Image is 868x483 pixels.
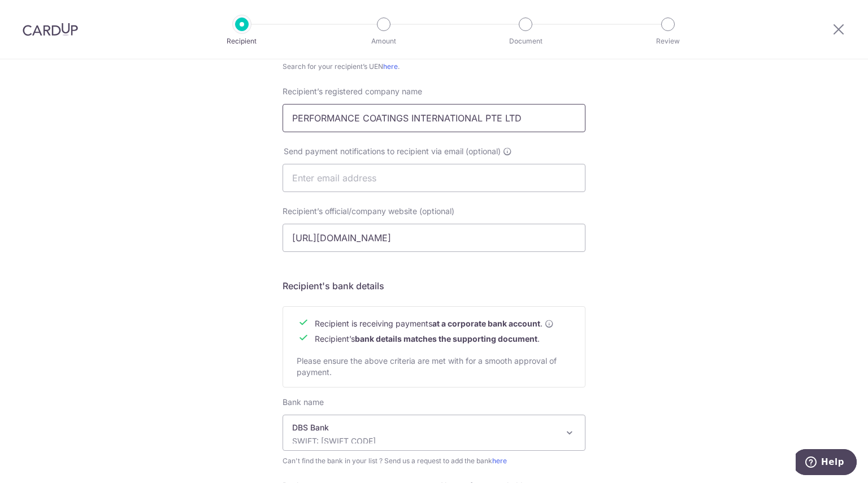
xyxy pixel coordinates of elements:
iframe: Opens a widget where you can find more information [796,449,857,477]
span: Recipient’s registered company name [283,86,422,96]
input: Enter email address [283,164,585,192]
div: Search for your recipient’s UEN . [283,61,585,72]
span: Recipient’s . [315,334,540,343]
label: Bank name [283,397,324,408]
label: Recipient’s official/company website (optional) [283,206,454,217]
a: here [492,456,507,465]
img: CardUp [23,23,78,36]
span: Help [25,8,49,18]
p: Review [626,36,710,47]
p: DBS Bank [292,422,558,433]
b: at a corporate bank account [432,318,540,329]
h5: Recipient's bank details [283,279,585,293]
a: here [383,62,398,71]
p: Recipient [200,36,284,47]
p: Document [484,36,567,47]
span: Can't find the bank in your list ? Send us a request to add the bank [283,455,585,467]
b: bank details matches the supporting document [355,334,537,343]
span: Send payment notifications to recipient via email (optional) [284,146,501,157]
span: DBS Bank [283,415,585,451]
span: Please ensure the above criteria are met with for a smooth approval of payment. [297,356,557,377]
span: Recipient is receiving payments . [315,318,554,329]
span: DBS Bank [283,415,585,450]
p: Amount [342,36,426,47]
p: SWIFT: [SWIFT_CODE] [292,436,558,447]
